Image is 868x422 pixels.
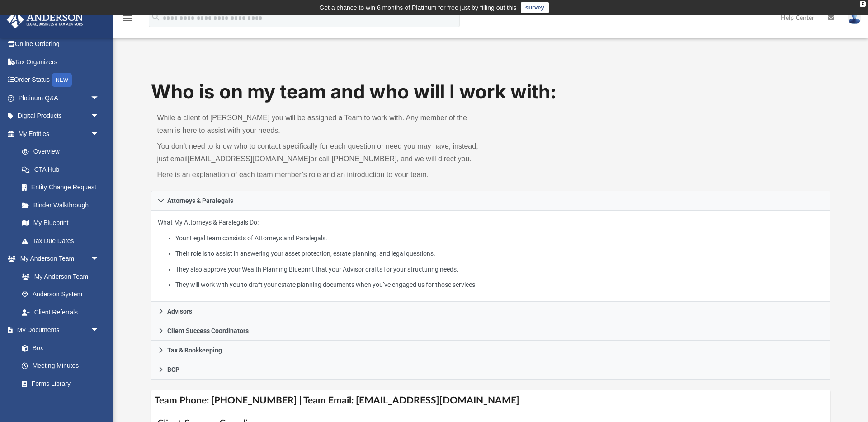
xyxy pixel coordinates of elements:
a: [EMAIL_ADDRESS][DOMAIN_NAME] [188,155,310,163]
div: close [860,1,866,7]
span: Advisors [167,308,192,314]
a: Forms Library [13,375,104,393]
a: My Documentsarrow_drop_down [6,321,108,339]
li: They also approve your Wealth Planning Blueprint that your Advisor drafts for your structuring ne... [175,264,824,275]
a: My Anderson Teamarrow_drop_down [6,250,108,268]
span: Client Success Coordinators [167,328,249,334]
img: Anderson Advisors Platinum Portal [4,11,86,28]
h4: Team Phone: [PHONE_NUMBER] | Team Email: [EMAIL_ADDRESS][DOMAIN_NAME] [151,390,830,411]
span: arrow_drop_down [90,89,108,108]
span: BCP [167,366,179,373]
a: Attorneys & Paralegals [151,191,830,211]
a: menu [122,17,133,23]
a: Platinum Q&Aarrow_drop_down [6,89,113,107]
span: arrow_drop_down [90,125,108,143]
a: My Entitiesarrow_drop_down [6,125,113,143]
a: Order StatusNEW [6,71,113,89]
a: Binder Walkthrough [13,196,113,214]
p: What My Attorneys & Paralegals Do: [158,217,824,291]
a: Box [13,339,104,357]
span: arrow_drop_down [90,107,108,126]
a: My Blueprint [13,214,108,232]
a: Anderson System [13,286,108,304]
div: Get a chance to win 6 months of Platinum for free just by filling out this [319,2,517,13]
li: Their role is to assist in answering your asset protection, estate planning, and legal questions. [175,248,824,259]
p: While a client of [PERSON_NAME] you will be assigned a Team to work with. Any member of the team ... [157,112,485,137]
span: arrow_drop_down [90,250,108,268]
a: Entity Change Request [13,178,113,197]
span: arrow_drop_down [90,321,108,340]
div: NEW [52,73,72,87]
span: Tax & Bookkeeping [167,347,222,353]
a: Client Success Coordinators [151,321,830,341]
i: menu [122,13,133,23]
li: They will work with you to draft your estate planning documents when you’ve engaged us for those ... [175,279,824,291]
a: Tax Organizers [6,53,113,71]
a: Meeting Minutes [13,357,108,375]
a: Digital Productsarrow_drop_down [6,107,113,125]
span: Attorneys & Paralegals [167,197,233,204]
a: Tax & Bookkeeping [151,341,830,360]
a: BCP [151,360,830,380]
a: Advisors [151,302,830,321]
a: Online Ordering [6,35,113,53]
img: User Pic [848,11,861,24]
h1: Who is on my team and who will I work with: [151,79,830,105]
a: CTA Hub [13,160,113,178]
p: You don’t need to know who to contact specifically for each question or need you may have; instea... [157,140,485,165]
i: search [151,12,161,22]
div: Attorneys & Paralegals [151,211,830,302]
a: Overview [13,143,113,161]
li: Your Legal team consists of Attorneys and Paralegals. [175,233,824,244]
a: Client Referrals [13,303,108,321]
a: Tax Due Dates [13,232,113,250]
p: Here is an explanation of each team member’s role and an introduction to your team. [157,169,485,181]
a: My Anderson Team [13,267,104,286]
a: survey [521,2,549,13]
